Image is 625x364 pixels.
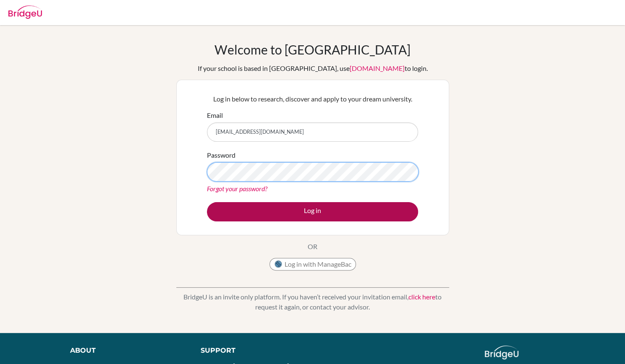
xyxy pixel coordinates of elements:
[408,293,435,301] a: click here
[350,64,405,72] a: [DOMAIN_NAME]
[485,346,519,359] img: logo_white@2x-f4f0deed5e89b7ecb1c2cc34c3e3d731f90f0f143d5ea2071677605dd97b5244.png
[207,185,267,192] a: Forgot your password?
[214,42,411,57] h1: Welcome to [GEOGRAPHIC_DATA]
[269,258,356,270] button: Log in with ManageBac
[207,110,223,120] label: Email
[207,150,235,160] label: Password
[8,5,42,19] img: Bridge-U
[70,346,182,356] div: About
[308,242,317,252] p: OR
[176,292,449,312] p: BridgeU is an invite only platform. If you haven’t received your invitation email, to request it ...
[207,94,418,104] p: Log in below to research, discover and apply to your dream university.
[198,63,428,73] div: If your school is based in [GEOGRAPHIC_DATA], use to login.
[207,202,418,221] button: Log in
[201,346,304,356] div: Support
